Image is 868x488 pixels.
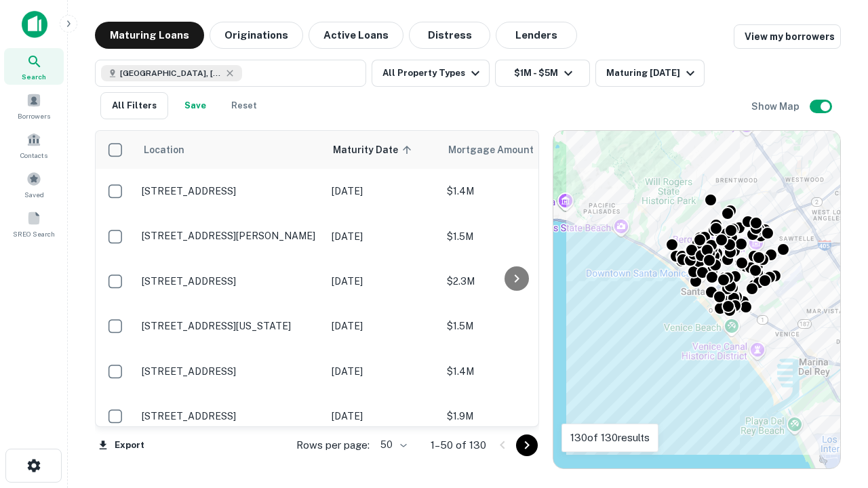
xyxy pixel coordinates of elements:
div: Maturing [DATE] [606,65,698,81]
span: Contacts [20,150,47,161]
span: [GEOGRAPHIC_DATA], [GEOGRAPHIC_DATA], [GEOGRAPHIC_DATA] [120,67,222,79]
button: Originations [210,22,303,49]
a: Contacts [4,127,64,163]
span: Mortgage Amount [448,142,551,158]
a: Saved [4,166,64,203]
th: Mortgage Amount [440,131,589,169]
th: Maturity Date [325,131,440,169]
p: $1.5M [447,229,583,244]
p: [DATE] [332,229,433,244]
span: Borrowers [18,110,50,121]
span: Location [143,142,184,158]
p: [DATE] [332,184,433,199]
p: 130 of 130 results [570,430,650,446]
div: 0 0 [553,131,840,468]
span: Search [22,71,46,82]
iframe: Chat Widget [800,380,868,445]
p: [STREET_ADDRESS] [142,365,318,378]
p: [STREET_ADDRESS] [142,185,318,197]
p: [STREET_ADDRESS] [142,410,318,422]
a: SREO Search [4,205,64,242]
p: $1.5M [447,319,583,333]
button: Export [95,435,148,455]
span: Saved [24,189,44,200]
button: Reset [222,92,266,119]
p: [DATE] [332,364,433,379]
p: [DATE] [332,409,433,424]
button: Maturing [DATE] [595,60,705,87]
span: Maturity Date [333,142,416,158]
button: [GEOGRAPHIC_DATA], [GEOGRAPHIC_DATA], [GEOGRAPHIC_DATA] [95,60,366,87]
p: $1.9M [447,409,583,424]
button: All Filters [100,92,168,119]
button: Save your search to get updates of matches that match your search criteria. [174,92,217,119]
h6: Show Map [751,99,802,114]
button: Go to next page [516,434,538,456]
p: $2.3M [447,274,583,289]
a: View my borrowers [734,24,841,49]
p: [DATE] [332,319,433,333]
p: [STREET_ADDRESS] [142,275,318,287]
a: Borrowers [4,87,64,124]
p: [STREET_ADDRESS][PERSON_NAME] [142,230,318,242]
a: Search [4,48,64,85]
button: Maturing Loans [95,22,204,49]
div: 50 [375,435,409,455]
p: [DATE] [332,274,433,289]
button: $1M - $5M [495,60,590,87]
img: capitalize-icon.png [22,11,47,38]
button: Distress [409,22,490,49]
button: Lenders [496,22,577,49]
p: Rows per page: [296,437,370,453]
p: 1–50 of 130 [431,437,486,453]
button: Active Loans [309,22,403,49]
p: $1.4M [447,364,583,379]
p: [STREET_ADDRESS][US_STATE] [142,320,318,332]
span: SREO Search [13,228,55,239]
th: Location [135,131,325,169]
p: $1.4M [447,184,583,199]
button: All Property Types [372,60,490,87]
